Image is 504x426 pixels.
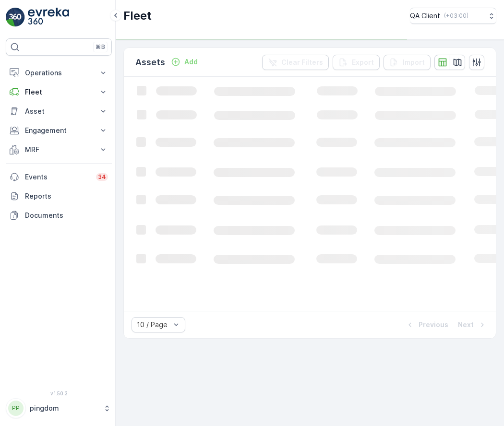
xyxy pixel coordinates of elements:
p: ( +03:00 ) [444,12,468,20]
p: Export [352,58,374,67]
p: Events [25,172,90,182]
p: ⌘B [96,43,105,51]
p: Asset [25,106,93,116]
button: Clear Filters [262,55,329,70]
button: Add [167,56,202,68]
button: Asset [6,102,112,121]
button: Previous [404,319,449,331]
p: Operations [25,68,93,78]
p: Fleet [25,87,93,97]
button: Import [384,55,431,70]
div: PP [8,401,24,416]
p: Clear Filters [281,58,323,67]
button: Next [457,319,488,331]
img: logo_light-DOdMpM7g.png [28,8,69,27]
p: Next [458,320,474,330]
p: pingdom [30,403,98,413]
button: PPpingdom [6,398,112,418]
img: logo [6,8,25,27]
p: Import [403,58,425,67]
a: Documents [6,206,112,225]
p: Fleet [123,8,152,24]
button: Engagement [6,121,112,140]
p: Documents [25,211,108,220]
a: Events34 [6,167,112,187]
button: Export [333,55,380,70]
a: Reports [6,187,112,206]
p: Previous [419,320,448,330]
p: MRF [25,145,93,154]
p: 34 [98,173,106,181]
span: v 1.50.3 [6,390,112,396]
p: Reports [25,191,108,201]
button: QA Client(+03:00) [410,8,496,24]
p: Engagement [25,126,93,135]
p: Assets [135,56,165,69]
button: MRF [6,140,112,159]
button: Fleet [6,83,112,102]
button: Operations [6,63,112,83]
p: Add [184,57,198,67]
p: QA Client [410,11,440,21]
